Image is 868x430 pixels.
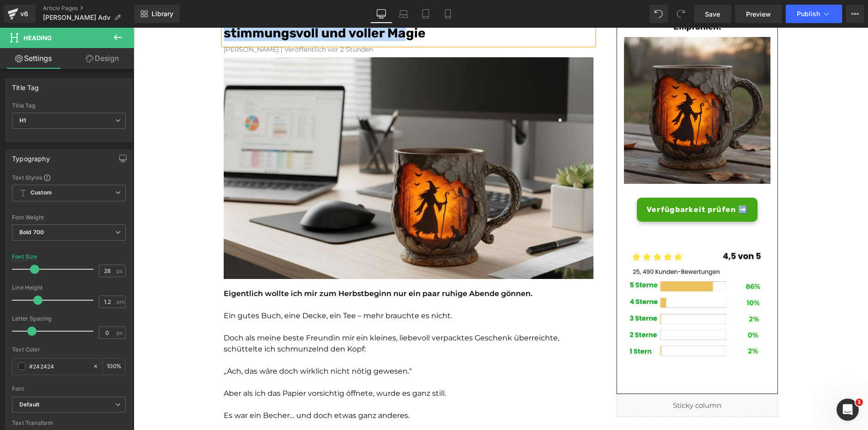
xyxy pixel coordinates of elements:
[19,229,44,236] b: Bold 700
[90,306,426,326] font: Doch als meine beste Freundin mir ein kleines, liebevoll verpacktes Geschenk überreichte, schütte...
[12,386,126,392] div: Font
[29,361,88,371] input: Color
[746,9,771,19] span: Preview
[735,5,782,23] a: Preview
[90,383,276,392] font: Es war ein Becher… und doch etwas ganz anderes.
[846,5,864,23] button: More
[19,401,39,409] i: Default
[797,10,820,18] span: Publish
[90,339,278,348] font: „Ach, das wäre doch wirklich nicht nötig gewesen.“
[116,330,124,336] span: px
[90,284,318,292] font: Ein gutes Buch, eine Decke, ein Tee – mehr brauchte es nicht.
[12,285,126,291] div: Line Height
[90,261,399,270] font: Eigentlich wollte ich mir zum Herbstbeginn nur ein paar ruhige Abende gönnen.
[513,176,614,188] span: Verfügbarkeit prüfen ➡️
[370,5,392,23] a: Desktop
[12,420,126,426] div: Text Transform
[12,79,39,91] div: Title Tag
[649,5,668,23] button: Undo
[856,399,863,406] span: 1
[4,5,36,23] a: v6
[12,214,126,221] div: Font Weight
[134,5,180,23] a: New Library
[69,48,136,69] a: Design
[12,150,50,163] div: Typography
[12,174,126,181] div: Text Styles
[103,358,125,375] div: %
[705,9,720,19] span: Save
[415,5,437,23] a: Tablet
[392,5,415,23] a: Laptop
[672,5,690,23] button: Redo
[116,299,124,305] span: em
[43,5,134,12] a: Article Pages
[90,18,239,26] font: [PERSON_NAME] | Veröffentlich vor 2 Stunden
[786,5,842,23] button: Publish
[12,103,126,109] div: Title Tag
[152,10,173,18] span: Library
[18,8,30,20] div: v6
[837,399,859,421] iframe: Intercom live chat
[12,346,126,353] div: Text Color
[437,5,459,23] a: Mobile
[12,315,126,322] div: Letter Spacing
[31,189,52,197] b: Custom
[90,361,312,370] font: Aber als ich das Papier vorsichtig öffnete, wurde es ganz still.
[12,254,37,260] div: Font Size
[19,117,26,124] b: H1
[43,14,110,21] span: [PERSON_NAME] Adv
[24,34,52,42] span: Heading
[503,170,624,194] a: Verfügbarkeit prüfen ➡️
[116,268,124,274] span: px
